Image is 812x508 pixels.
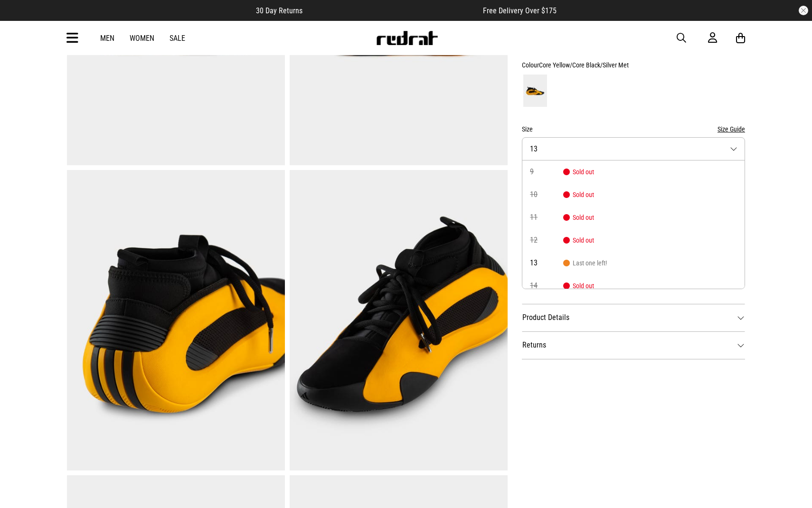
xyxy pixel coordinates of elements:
span: 14 [530,282,563,290]
img: Core Yellow/Core Black/Silver Met [523,75,547,107]
button: 13 [522,137,745,160]
span: 10 [530,191,563,198]
button: Open LiveChat chat widget [8,4,36,32]
div: Size [522,123,745,135]
iframe: Customer reviews powered by Trustpilot [321,6,464,15]
span: Sold out [563,191,594,198]
img: Adidas Basketball Harden Volume 8 Shoes - Unisex in Yellow [290,170,508,470]
span: 13 [530,144,538,153]
span: Sold out [563,236,594,244]
a: Sale [170,34,185,43]
dt: Returns [522,331,745,359]
span: 30 Day Returns [256,6,302,15]
span: Core Yellow/Core Black/Silver Met [539,61,629,69]
dt: Product Details [522,304,745,331]
span: 13 [530,259,563,267]
span: Last one left! [563,259,607,267]
span: Sold out [563,282,594,290]
span: Free Delivery Over $175 [483,6,557,15]
span: 11 [530,214,563,221]
span: 12 [530,236,563,244]
div: Colour [522,59,745,71]
a: Men [100,34,114,43]
button: Size Guide [718,123,745,135]
span: Sold out [563,214,594,221]
span: Sold out [563,168,594,176]
img: Adidas Basketball Harden Volume 8 Shoes - Unisex in Yellow [67,170,285,470]
img: Redrat logo [376,31,438,45]
span: 9 [530,168,563,176]
a: Women [130,34,154,43]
